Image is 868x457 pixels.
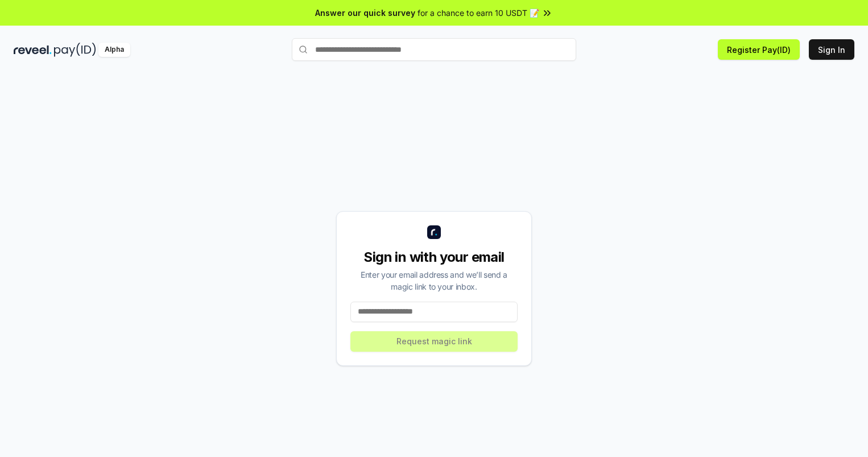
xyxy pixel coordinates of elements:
div: Enter your email address and we’ll send a magic link to your inbox. [350,269,518,293]
img: pay_id [54,43,96,57]
span: Answer our quick survey [315,7,415,19]
button: Sign In [809,39,854,60]
img: reveel_dark [14,43,52,57]
span: for a chance to earn 10 USDT 📝 [418,7,539,19]
img: logo_small [427,225,441,239]
button: Register Pay(ID) [718,39,800,60]
div: Alpha [98,43,130,57]
div: Sign in with your email [350,248,518,266]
